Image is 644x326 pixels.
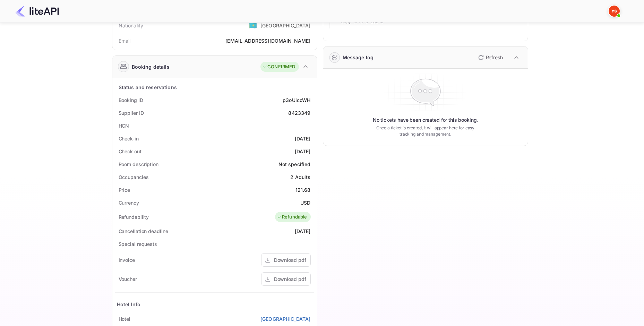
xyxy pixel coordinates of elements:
[132,63,170,70] div: Booking details
[486,54,503,61] p: Refresh
[260,22,311,29] div: [GEOGRAPHIC_DATA]
[373,117,478,123] p: No tickets have been created for this booking.
[119,122,129,129] div: HCN
[119,84,177,91] div: Status and reservations
[474,52,506,63] button: Refresh
[119,173,149,181] div: Occupancies
[290,173,310,181] div: 2 Adults
[119,315,131,323] div: Hotel
[15,6,59,17] img: LiteAPI Logo
[274,275,306,283] div: Download pdf
[117,301,141,308] div: Hotel Info
[300,199,310,206] div: USD
[343,54,374,61] div: Message log
[119,240,157,248] div: Special requests
[277,214,307,221] div: Refundable
[119,186,130,194] div: Price
[295,228,311,235] div: [DATE]
[119,213,149,221] div: Refundability
[260,315,311,323] a: [GEOGRAPHIC_DATA]
[288,109,310,117] div: 8423349
[278,161,311,168] div: Not specified
[119,109,144,117] div: Supplier ID
[274,256,306,264] div: Download pdf
[119,37,131,44] div: Email
[249,19,257,32] span: United States
[609,6,620,17] img: Yandex Support
[283,96,310,104] div: p3oUicoWH
[119,96,143,104] div: Booking ID
[262,63,295,70] div: CONFIRMED
[119,135,139,142] div: Check-in
[295,148,311,155] div: [DATE]
[119,256,135,264] div: Invoice
[119,148,141,155] div: Check out
[119,275,137,283] div: Voucher
[119,228,168,235] div: Cancellation deadline
[119,22,144,29] div: Nationality
[119,161,158,168] div: Room description
[295,135,311,142] div: [DATE]
[225,37,310,44] div: [EMAIL_ADDRESS][DOMAIN_NAME]
[371,125,480,137] p: Once a ticket is created, it will appear here for easy tracking and management.
[119,199,139,206] div: Currency
[295,186,311,194] div: 121.68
